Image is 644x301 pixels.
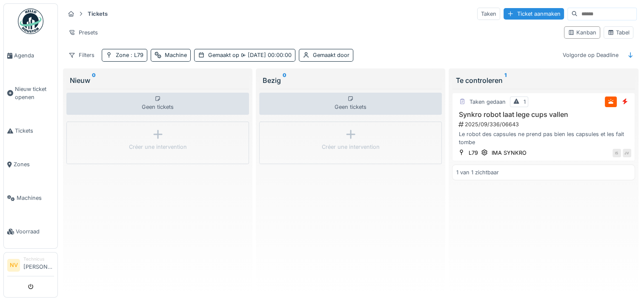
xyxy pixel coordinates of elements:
div: Technicus [23,256,54,262]
div: Gemaakt door [313,51,349,59]
span: Agenda [14,51,54,60]
div: Te controleren [455,75,631,85]
li: NV [7,259,20,272]
div: Geen tickets [259,93,442,115]
sup: 0 [92,75,96,85]
div: Geen tickets [66,93,249,115]
div: Ticket aanmaken [504,8,564,20]
div: Créer une intervention [129,143,187,151]
span: Nieuw ticket openen [15,85,54,101]
div: JV [623,149,631,157]
div: Créer une intervention [322,143,380,151]
div: IMA SYNKRO [491,149,526,157]
span: Machines [17,194,54,202]
div: 2025/09/336/06643 [458,120,631,128]
li: [PERSON_NAME] [23,256,54,274]
div: Kanban [568,28,596,37]
div: Filters [65,49,98,61]
sup: 1 [504,75,506,85]
sup: 0 [283,75,286,85]
div: Taken gedaan [469,98,505,106]
a: Tickets [4,114,57,148]
div: Zone [116,51,143,59]
div: Le robot des capsules ne prend pas bien les capsules et les fait tombe [456,130,631,146]
div: Tabel [607,28,630,37]
a: Nieuw ticket openen [4,72,57,114]
span: Tickets [15,127,54,135]
div: 1 van 1 zichtbaar [456,168,498,176]
div: Presets [65,26,102,39]
a: Agenda [4,39,57,72]
div: Bezig [263,75,438,85]
img: Badge_color-CXgf-gQk.svg [18,9,43,34]
a: Machines [4,181,57,215]
span: [DATE] 00:00:00 [239,52,292,58]
a: Zones [4,148,57,181]
span: Voorraad [16,227,54,236]
div: IS [613,149,621,157]
div: Taken [477,8,500,20]
div: 1 [523,98,525,106]
a: NV Technicus[PERSON_NAME] [7,256,54,276]
div: Volgorde op Deadline [559,49,622,61]
span: Zones [14,160,54,168]
div: Machine [165,51,187,59]
span: : L79 [129,52,143,58]
div: L79 [468,149,478,157]
div: Gemaakt op [208,51,292,59]
div: Nieuw [70,75,246,85]
a: Voorraad [4,215,57,248]
h3: Synkro robot laat lege cups vallen [456,111,631,119]
strong: Tickets [84,10,111,18]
